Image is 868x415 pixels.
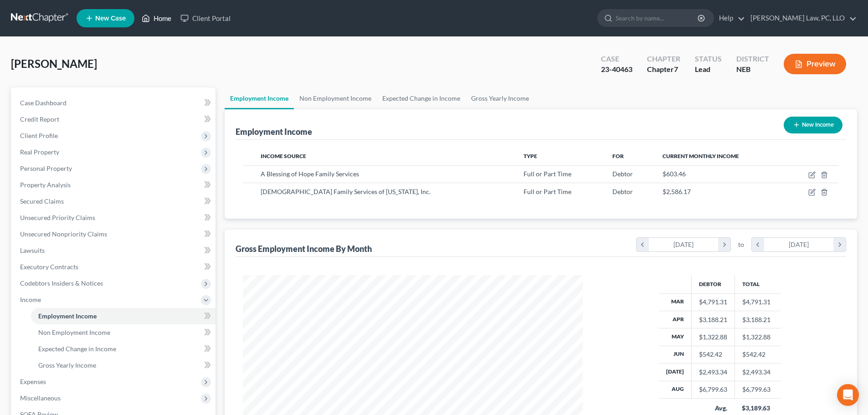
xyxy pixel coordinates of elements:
span: For [612,153,624,159]
span: Case Dashboard [20,99,67,107]
th: May [659,328,692,346]
div: NEB [736,64,769,75]
a: Non Employment Income [294,87,377,109]
span: Real Property [20,148,59,156]
div: Employment Income [236,126,312,137]
th: Total [734,275,781,293]
span: Unsecured Priority Claims [20,214,95,221]
a: Executory Contracts [13,259,216,275]
td: $1,322.88 [734,328,781,346]
span: Expenses [20,378,46,385]
a: Expected Change in Income [31,341,216,357]
span: Gross Yearly Income [38,361,96,369]
span: 7 [674,65,678,73]
a: Non Employment Income [31,324,216,341]
span: Debtor [612,170,633,178]
div: $3,189.63 [742,404,774,413]
a: Help [714,10,745,26]
span: Personal Property [20,164,72,172]
span: Expected Change in Income [38,345,116,353]
a: Home [137,10,176,26]
span: A Blessing of Hope Family Services [261,170,359,178]
a: Employment Income [31,308,216,324]
span: Employment Income [38,312,97,320]
div: 23-40463 [601,64,632,75]
th: Mar [659,293,692,311]
a: Employment Income [225,87,294,109]
span: Type [524,153,537,159]
div: $6,799.63 [699,385,727,394]
span: Full or Part Time [524,170,571,178]
span: [PERSON_NAME] [11,57,97,70]
td: $3,188.21 [734,311,781,328]
div: Gross Employment Income By Month [236,243,372,254]
a: Case Dashboard [13,95,216,111]
div: $4,791.31 [699,297,727,307]
span: Executory Contracts [20,263,78,271]
a: Property Analysis [13,177,216,193]
span: Unsecured Nonpriority Claims [20,230,107,238]
th: Aug [659,381,692,398]
a: Unsecured Priority Claims [13,210,216,226]
th: Debtor [691,275,734,293]
div: [DATE] [649,238,719,251]
a: Lawsuits [13,242,216,259]
span: Income Source [261,153,306,159]
button: New Income [784,117,842,133]
button: Preview [784,54,846,74]
a: Gross Yearly Income [31,357,216,374]
i: chevron_right [833,238,846,251]
div: Case [601,54,632,64]
span: $603.46 [663,170,686,178]
div: $1,322.88 [699,333,727,342]
div: [DATE] [764,238,834,251]
i: chevron_left [637,238,649,251]
td: $2,493.34 [734,364,781,381]
i: chevron_left [752,238,764,251]
div: Chapter [647,54,680,64]
i: chevron_right [718,238,730,251]
span: Full or Part Time [524,188,571,195]
a: Gross Yearly Income [466,87,534,109]
span: Income [20,296,41,303]
span: Non Employment Income [38,328,110,336]
span: Debtor [612,188,633,195]
span: New Case [95,15,126,22]
td: $4,791.31 [734,293,781,311]
div: Lead [695,64,722,75]
div: Status [695,54,722,64]
a: Expected Change in Income [377,87,466,109]
span: Secured Claims [20,197,64,205]
span: Miscellaneous [20,394,61,402]
a: Unsecured Nonpriority Claims [13,226,216,242]
span: $2,586.17 [663,188,691,195]
a: Client Portal [176,10,235,26]
span: Client Profile [20,132,58,139]
th: [DATE] [659,364,692,381]
div: Avg. [699,404,727,413]
div: Open Intercom Messenger [837,384,859,406]
span: to [738,240,744,249]
span: [DEMOGRAPHIC_DATA] Family Services of [US_STATE], Inc. [261,188,431,195]
input: Search by name... [616,10,699,26]
td: $542.42 [734,346,781,363]
div: Chapter [647,64,680,75]
th: Jun [659,346,692,363]
td: $6,799.63 [734,381,781,398]
a: [PERSON_NAME] Law, PC, LLO [746,10,857,26]
span: Property Analysis [20,181,71,189]
div: District [736,54,769,64]
span: Lawsuits [20,246,45,254]
div: $3,188.21 [699,315,727,324]
span: Credit Report [20,115,59,123]
th: Apr [659,311,692,328]
a: Credit Report [13,111,216,128]
a: Secured Claims [13,193,216,210]
span: Current Monthly Income [663,153,739,159]
span: Codebtors Insiders & Notices [20,279,103,287]
div: $542.42 [699,350,727,359]
div: $2,493.34 [699,368,727,377]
